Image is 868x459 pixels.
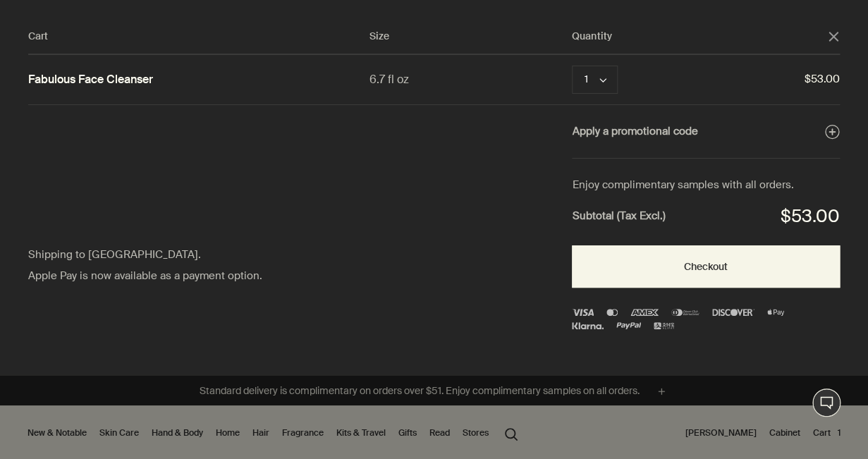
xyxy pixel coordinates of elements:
div: Cart [28,28,369,45]
img: Mastercard Logo [606,309,618,316]
img: klarna (1) [572,322,603,329]
a: Fabulous Face Cleanser [28,73,153,87]
button: STRING_MISSING_quantity 1 [572,66,618,94]
button: Apply a promotional code [572,123,840,141]
div: Apple Pay is now available as a payment option. [28,267,268,286]
img: alipay-logo [654,322,673,329]
img: Amex Logo [630,309,659,316]
img: discover-3 [712,309,754,316]
img: Visa Logo [572,309,594,316]
span: $53.00 [677,71,840,89]
button: Close [827,30,840,43]
div: Quantity [572,28,827,45]
strong: Subtotal (Tax Excl.) [572,207,665,226]
img: diners-club-international-2 [671,309,699,316]
button: Live Assistance [812,388,841,417]
img: PayPal Logo [616,322,642,329]
div: Size [369,28,572,45]
button: Checkout [572,245,840,288]
div: Shipping to [GEOGRAPHIC_DATA]. [28,246,268,264]
div: $53.00 [781,202,840,232]
img: Apple Pay [767,309,784,316]
div: Enjoy complimentary samples with all orders. [572,176,840,195]
div: 6.7 fl oz [369,70,572,89]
